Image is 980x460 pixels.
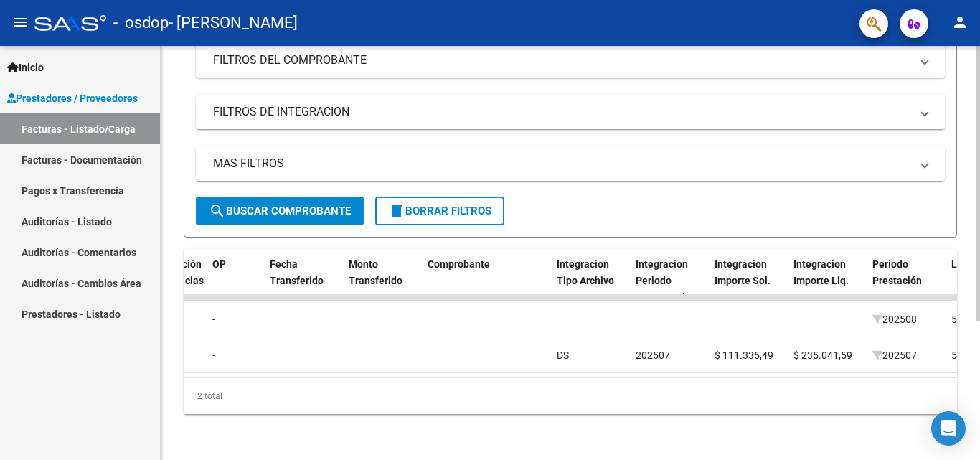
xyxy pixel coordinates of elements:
[196,197,364,225] button: Buscar Comprobante
[343,249,422,312] datatable-header-cell: Monto Transferido
[630,249,709,312] datatable-header-cell: Integracion Periodo Presentacion
[872,314,917,325] span: 202508
[867,249,946,312] datatable-header-cell: Período Prestación
[636,258,697,303] span: Integracion Periodo Presentacion
[636,349,670,361] span: 202507
[872,258,922,286] span: Período Prestación
[709,249,788,312] datatable-header-cell: Integracion Importe Sol.
[7,90,138,106] span: Prestadores / Proveedores
[212,314,215,325] span: -
[951,311,969,328] div: 571
[388,202,405,220] mat-icon: delete
[270,258,324,286] span: Fecha Transferido
[793,349,852,361] span: $ 235.041,59
[557,349,569,361] span: DS
[349,258,402,286] span: Monto Transferido
[184,378,957,414] div: 2 total
[551,249,630,312] datatable-header-cell: Integracion Tipo Archivo
[7,60,44,75] span: Inicio
[169,7,298,39] span: - [PERSON_NAME]
[375,197,504,225] button: Borrar Filtros
[715,258,771,286] span: Integracion Importe Sol.
[264,249,343,312] datatable-header-cell: Fecha Transferido
[196,146,945,181] mat-expansion-panel-header: MAS FILTROS
[212,258,226,270] span: OP
[428,258,490,270] span: Comprobante
[931,411,966,446] div: Open Intercom Messenger
[113,7,169,39] span: - osdop
[793,258,849,286] span: Integracion Importe Liq.
[212,349,215,361] span: -
[951,347,969,364] div: 571
[213,104,910,120] mat-panel-title: FILTROS DE INTEGRACION
[11,14,29,31] mat-icon: menu
[213,52,910,68] mat-panel-title: FILTROS DEL COMPROBANTE
[557,258,614,286] span: Integracion Tipo Archivo
[788,249,867,312] datatable-header-cell: Integracion Importe Liq.
[196,43,945,78] mat-expansion-panel-header: FILTROS DEL COMPROBANTE
[422,249,551,312] datatable-header-cell: Comprobante
[715,349,773,361] span: $ 111.335,49
[209,205,351,217] span: Buscar Comprobante
[209,202,226,220] mat-icon: search
[196,95,945,129] mat-expansion-panel-header: FILTROS DE INTEGRACION
[951,14,969,31] mat-icon: person
[388,205,491,217] span: Borrar Filtros
[872,349,917,361] span: 202507
[213,156,910,172] mat-panel-title: MAS FILTROS
[207,249,264,312] datatable-header-cell: OP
